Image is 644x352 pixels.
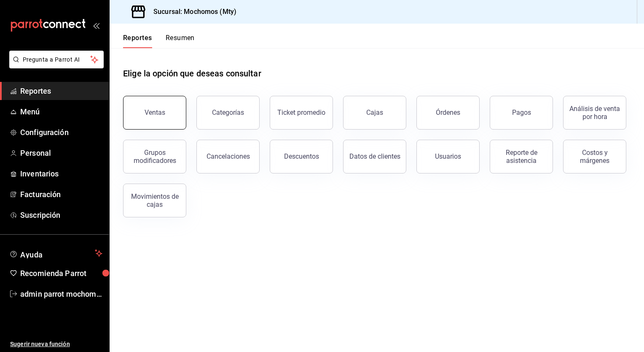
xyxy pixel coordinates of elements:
div: Usuarios [435,152,461,160]
button: Resumen [166,34,195,48]
div: Datos de clientes [349,152,400,160]
button: Pregunta a Parrot AI [9,51,104,68]
a: Pregunta a Parrot AI [6,61,104,70]
div: Órdenes [436,108,460,116]
button: Cajas [343,96,406,130]
button: open_drawer_menu [93,22,99,29]
div: Reporte de asistencia [495,149,547,165]
div: Cancelaciones [207,152,250,160]
span: Configuración [20,127,102,138]
span: Ayuda [20,248,91,258]
div: navigation tabs [123,34,195,48]
span: Suscripción [20,209,102,221]
button: Cancelaciones [196,140,260,173]
h3: Sucursal: Mochomos (Mty) [147,7,236,17]
button: Análisis de venta por hora [563,96,626,130]
div: Descuentos [284,152,319,160]
button: Movimientos de cajas [123,184,186,217]
span: Inventarios [20,168,102,179]
div: Movimientos de cajas [129,192,181,208]
button: Ticket promedio [270,96,333,130]
button: Usuarios [416,140,480,173]
span: Recomienda Parrot [20,268,102,279]
div: Ticket promedio [277,108,325,116]
button: Grupos modificadores [123,140,186,173]
span: Facturación [20,189,102,200]
div: Cajas [366,108,383,116]
button: Órdenes [416,96,480,130]
span: Menú [20,106,102,117]
button: Datos de clientes [343,140,406,173]
div: Ventas [145,108,165,116]
span: admin parrot mochomos [20,288,102,300]
div: Costos y márgenes [569,149,621,165]
div: Análisis de venta por hora [569,105,621,121]
span: Sugerir nueva función [10,340,102,349]
button: Costos y márgenes [563,140,626,173]
button: Ventas [123,96,186,130]
button: Reporte de asistencia [490,140,553,173]
span: Pregunta a Parrot AI [23,55,91,64]
span: Reportes [20,85,102,97]
span: Personal [20,147,102,159]
button: Categorías [196,96,260,130]
button: Descuentos [270,140,333,173]
div: Categorías [212,108,244,116]
div: Pagos [512,108,531,116]
h1: Elige la opción que deseas consultar [123,67,261,80]
button: Pagos [490,96,553,130]
div: Grupos modificadores [129,149,181,165]
button: Reportes [123,34,152,48]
